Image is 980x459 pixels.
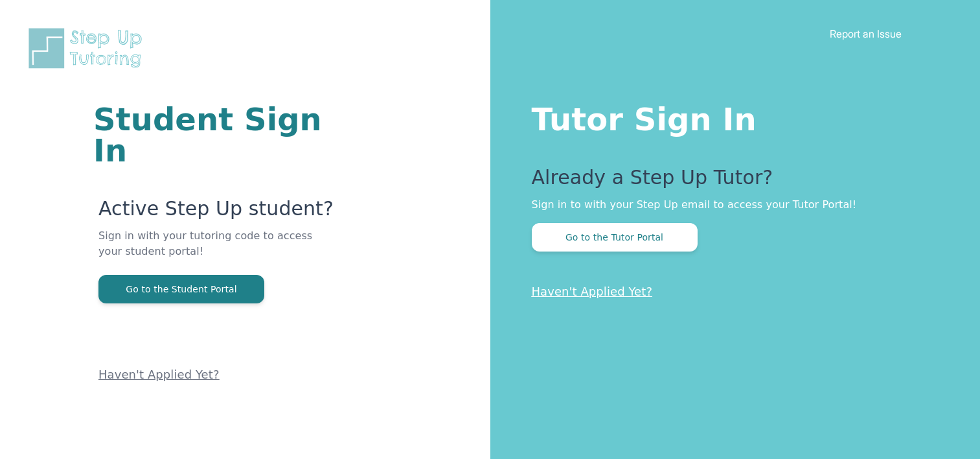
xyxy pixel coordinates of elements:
a: Report an Issue [830,27,902,40]
img: Step Up Tutoring horizontal logo [26,26,150,71]
a: Go to the Student Portal [98,283,264,295]
button: Go to the Tutor Portal [532,223,698,252]
a: Haven't Applied Yet? [98,368,220,381]
p: Active Step Up student? [98,197,335,228]
button: Go to the Student Portal [98,275,264,303]
p: Sign in with your tutoring code to access your student portal! [98,228,335,275]
p: Sign in to with your Step Up email to access your Tutor Portal! [532,197,929,213]
h1: Student Sign In [93,104,335,166]
a: Haven't Applied Yet? [532,285,653,298]
p: Already a Step Up Tutor? [532,166,929,197]
a: Go to the Tutor Portal [532,231,698,243]
h1: Tutor Sign In [532,99,929,135]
